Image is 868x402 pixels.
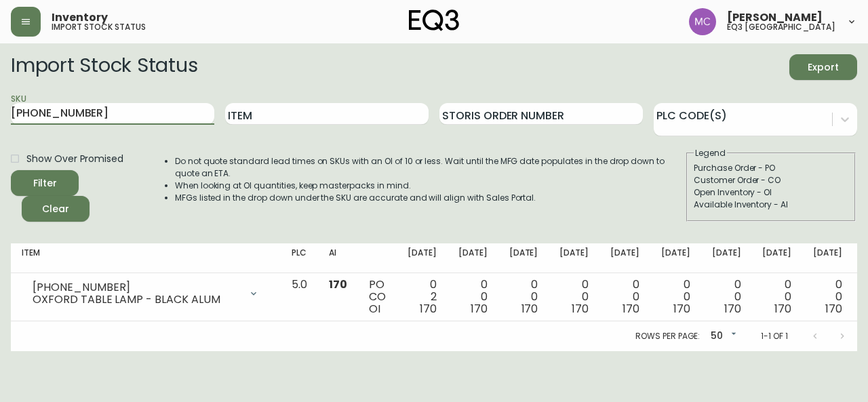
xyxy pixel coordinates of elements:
[689,8,716,35] img: 6dbdb61c5655a9a555815750a11666cc
[11,243,281,273] th: Item
[397,243,448,273] th: [DATE]
[11,54,197,80] h2: Import Stock Status
[694,162,848,174] div: Purchase Order - PO
[420,301,437,317] span: 170
[448,243,498,273] th: [DATE]
[762,279,791,315] div: 0 0
[800,59,846,76] span: Export
[694,174,848,186] div: Customer Order - CO
[694,186,848,199] div: Open Inventory - OI
[22,196,90,222] button: Clear
[33,294,240,306] div: OXFORD TABLE LAMP - BLACK ALUM
[52,12,108,23] span: Inventory
[175,180,685,192] li: When looking at OI quantities, keep masterpacks in mind.
[33,175,57,192] div: Filter
[559,279,589,315] div: 0 0
[369,301,380,317] span: OI
[458,279,488,315] div: 0 0
[813,279,842,315] div: 0 0
[52,23,146,31] h5: import stock status
[712,279,741,315] div: 0 0
[329,277,347,292] span: 170
[33,281,240,294] div: [PHONE_NUMBER]
[409,9,459,31] img: logo
[650,243,701,273] th: [DATE]
[599,243,650,273] th: [DATE]
[33,201,79,218] span: Clear
[509,279,538,315] div: 0 0
[694,147,727,159] legend: Legend
[281,243,318,273] th: PLC
[498,243,549,273] th: [DATE]
[825,301,842,317] span: 170
[408,279,437,315] div: 0 2
[26,152,123,166] span: Show Over Promised
[724,301,741,317] span: 170
[635,330,700,342] p: Rows per page:
[694,199,848,211] div: Available Inventory - AI
[549,243,599,273] th: [DATE]
[623,301,639,317] span: 170
[22,279,270,308] div: [PHONE_NUMBER]OXFORD TABLE LAMP - BLACK ALUM
[701,243,752,273] th: [DATE]
[761,330,788,342] p: 1-1 of 1
[673,301,690,317] span: 170
[175,192,685,204] li: MFGs listed in the drop down under the SKU are accurate and will align with Sales Portal.
[572,301,589,317] span: 170
[751,243,802,273] th: [DATE]
[727,12,823,23] span: [PERSON_NAME]
[774,301,791,317] span: 170
[705,325,739,348] div: 50
[175,155,685,180] li: Do not quote standard lead times on SKUs with an OI of 10 or less. Wait until the MFG date popula...
[661,279,690,315] div: 0 0
[369,279,386,315] div: PO CO
[789,54,857,80] button: Export
[471,301,488,317] span: 170
[802,243,853,273] th: [DATE]
[727,23,835,31] h5: eq3 [GEOGRAPHIC_DATA]
[610,279,639,315] div: 0 0
[521,301,538,317] span: 170
[318,243,358,273] th: AI
[11,170,79,196] button: Filter
[281,273,318,321] td: 5.0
